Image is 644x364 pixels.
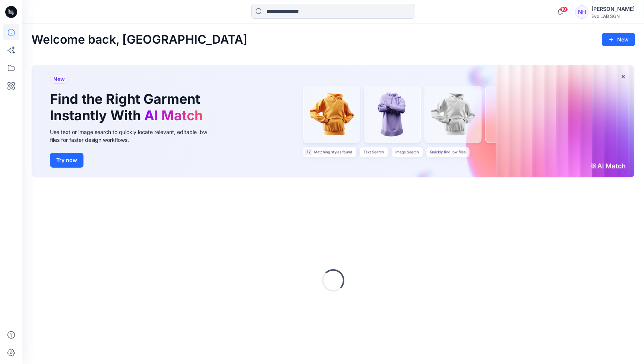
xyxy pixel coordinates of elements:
[53,75,65,84] span: New
[31,33,247,47] h2: Welcome back, [GEOGRAPHIC_DATA]
[50,128,218,144] div: Use text or image search to quickly locate relevant, editable .bw files for faster design workflows.
[50,91,206,123] h1: Find the Right Garment Instantly With
[602,33,635,46] button: New
[591,4,635,13] div: [PERSON_NAME]
[575,5,588,19] div: NH
[591,13,635,19] div: Evo LAB SGN
[50,153,83,168] button: Try now
[144,107,203,124] span: AI Match
[560,6,568,12] span: 10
